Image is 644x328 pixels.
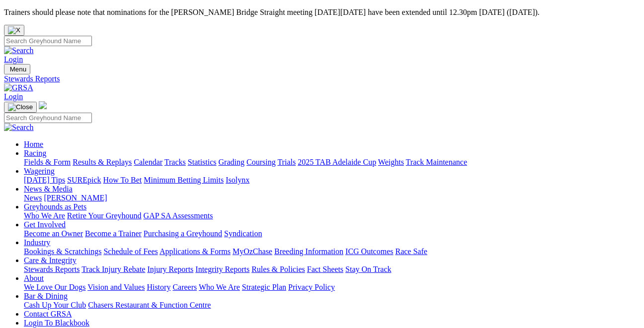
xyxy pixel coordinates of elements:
[395,247,427,256] a: Race Safe
[233,247,272,256] a: MyOzChase
[24,167,55,175] a: Wagering
[147,265,193,273] a: Injury Reports
[144,176,224,184] a: Minimum Betting Limits
[24,176,640,185] div: Wagering
[406,158,467,166] a: Track Maintenance
[67,211,142,220] a: Retire Your Greyhound
[307,265,343,273] a: Fact Sheets
[224,229,262,238] a: Syndication
[4,113,92,123] input: Search
[24,256,77,264] a: Care & Integrity
[164,158,186,166] a: Tracks
[195,265,249,273] a: Integrity Reports
[24,176,65,184] a: [DATE] Tips
[4,83,33,92] img: GRSA
[24,149,46,157] a: Racing
[4,123,34,132] img: Search
[4,8,640,17] p: Trainers should please note that nominations for the [PERSON_NAME] Bridge Straight meeting [DATE]...
[8,26,20,34] img: X
[24,310,72,318] a: Contact GRSA
[44,194,107,202] a: [PERSON_NAME]
[277,158,296,166] a: Trials
[81,265,145,273] a: Track Injury Rebate
[103,247,158,256] a: Schedule of Fees
[160,247,231,256] a: Applications & Forms
[24,211,65,220] a: Who We Are
[378,158,404,166] a: Weights
[24,283,640,292] div: About
[4,74,640,83] a: Stewards Reports
[24,274,44,282] a: About
[4,55,23,64] a: Login
[172,283,197,291] a: Careers
[24,283,85,291] a: We Love Our Dogs
[24,220,66,229] a: Get Involved
[345,247,393,256] a: ICG Outcomes
[24,319,89,327] a: Login To Blackbook
[345,265,391,273] a: Stay On Track
[24,229,640,238] div: Get Involved
[88,301,211,309] a: Chasers Restaurant & Function Centre
[85,229,142,238] a: Become a Trainer
[298,158,376,166] a: 2025 TAB Adelaide Cup
[4,46,34,55] img: Search
[24,202,86,211] a: Greyhounds as Pets
[24,265,640,274] div: Care & Integrity
[274,247,343,256] a: Breeding Information
[24,265,80,273] a: Stewards Reports
[24,140,43,148] a: Home
[199,283,240,291] a: Who We Are
[134,158,162,166] a: Calendar
[24,247,101,256] a: Bookings & Scratchings
[24,301,640,310] div: Bar & Dining
[4,64,30,74] button: Toggle navigation
[251,265,305,273] a: Rules & Policies
[24,247,640,256] div: Industry
[24,292,68,300] a: Bar & Dining
[246,158,276,166] a: Coursing
[24,238,50,247] a: Industry
[103,176,142,184] a: How To Bet
[24,194,640,202] div: News & Media
[4,92,23,101] a: Login
[39,101,47,109] img: logo-grsa-white.png
[73,158,132,166] a: Results & Replays
[24,211,640,220] div: Greyhounds as Pets
[144,211,213,220] a: GAP SA Assessments
[147,283,170,291] a: History
[188,158,217,166] a: Statistics
[10,66,26,73] span: Menu
[87,283,145,291] a: Vision and Values
[24,185,73,193] a: News & Media
[24,229,83,238] a: Become an Owner
[24,158,71,166] a: Fields & Form
[144,229,222,238] a: Purchasing a Greyhound
[24,301,86,309] a: Cash Up Your Club
[24,158,640,167] div: Racing
[226,176,249,184] a: Isolynx
[4,36,92,46] input: Search
[67,176,101,184] a: SUREpick
[4,102,37,113] button: Toggle navigation
[288,283,335,291] a: Privacy Policy
[219,158,244,166] a: Grading
[24,194,42,202] a: News
[4,25,24,36] button: Close
[8,103,33,111] img: Close
[242,283,286,291] a: Strategic Plan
